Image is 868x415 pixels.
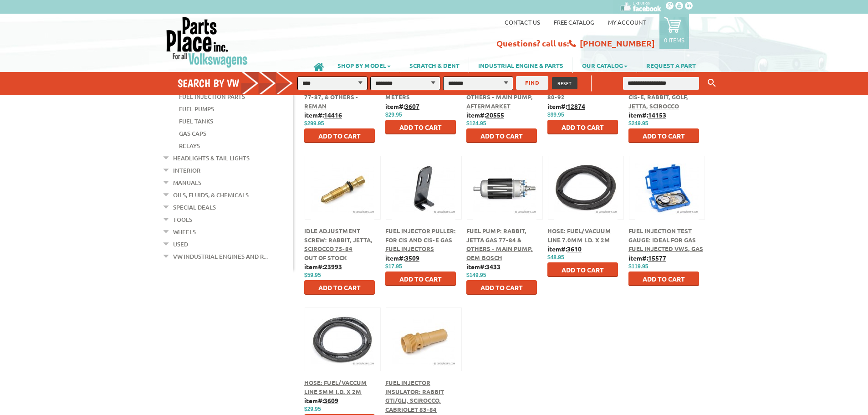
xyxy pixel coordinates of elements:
a: REQUEST A PART [637,57,705,73]
b: item#: [385,102,419,110]
button: Add to Cart [304,128,375,143]
span: Add to Cart [318,132,361,140]
a: Fuel Injector Puller: for CIS and CIS-E Gas Fuel Injectors [385,227,456,252]
span: $29.95 [304,406,321,412]
u: 12874 [567,102,585,110]
a: SHOP BY MODEL [328,57,400,73]
a: Fuel Pressure Accumulator: CIS or CIS-E, Rabbit, Golf, Jetta, Scirocco [628,75,696,110]
a: Manuals [173,177,201,189]
b: item#: [304,262,342,271]
span: $59.95 [304,272,321,278]
button: RESET [552,77,577,89]
a: Tools [173,214,192,225]
a: Wheels [173,226,196,238]
a: SCRATCH & DENT [400,57,469,73]
a: 0 items [659,14,689,49]
b: item#: [628,254,666,262]
b: item#: [304,396,338,405]
u: 3509 [405,254,419,262]
a: My Account [608,18,646,26]
button: Add to Cart [466,280,537,295]
b: item#: [547,245,582,253]
span: Add to Cart [643,132,685,140]
a: Fuel Tanks [179,115,213,127]
b: item#: [628,111,666,119]
a: Interior [173,164,200,176]
span: Add to Cart [562,266,604,274]
a: Special Deals [173,201,216,213]
a: Fuel Injection Parts [179,91,245,102]
b: item#: [466,111,504,119]
u: 3607 [405,102,419,110]
a: VW Industrial Engines and R... [173,251,268,262]
span: Out of stock [304,254,347,261]
a: Idle Adjustment Screw: Rabbit, Jetta, Scirocco 75-84 [304,227,373,252]
b: item#: [466,262,500,271]
u: 3609 [324,396,338,405]
a: Used [173,238,188,250]
span: $99.95 [547,112,564,118]
a: Fuel Pump: Rabbit, Jetta Gas 77-84 & Many Others - Main Pump, Aftermarket [466,75,541,110]
u: 23993 [324,262,342,271]
span: $17.95 [385,263,402,270]
span: $299.95 [304,120,324,127]
a: Relays [179,140,200,152]
p: 0 items [664,36,684,44]
span: $149.95 [466,272,486,278]
span: $119.95 [628,263,648,270]
a: Fuel Injection Test Gauge: Ideal for Gas Fuel Injected VWs, Gas [628,227,703,252]
a: Gas Caps [179,128,206,139]
u: 14153 [648,111,666,119]
span: $124.95 [466,120,486,127]
button: Add to Cart [628,128,699,143]
button: Add to Cart [385,120,456,134]
span: Add to Cart [480,132,523,140]
button: Add to Cart [385,272,456,286]
span: Add to Cart [318,283,361,292]
h4: Search by VW [178,77,302,90]
u: 20555 [486,111,504,119]
button: Add to Cart [628,272,699,286]
button: FIND [516,76,548,90]
button: Add to Cart [304,280,375,295]
span: Add to Cart [480,283,523,292]
span: Fuel Pump: Rabbit, Jetta Gas 77-84 & Others - Main Pump, OEM Bosch [466,227,533,261]
a: Hose: Fuel/Vaccum Line 5mm I.D. x 2m [304,379,367,395]
a: Contact us [505,18,540,26]
span: Add to Cart [399,275,442,283]
span: Add to Cart [643,275,685,283]
span: $29.95 [385,112,402,118]
a: Fuel Pumps [179,103,214,115]
b: item#: [385,254,419,262]
button: Add to Cart [466,128,537,143]
span: $249.95 [628,120,648,127]
button: Keyword Search [705,76,719,91]
span: Add to Cart [562,123,604,131]
a: Headlights & Tail Lights [173,152,250,164]
button: Add to Cart [547,262,618,277]
a: Free Catalog [554,18,594,26]
u: 14416 [324,111,342,119]
u: 3433 [486,262,500,271]
button: Add to Cart [547,120,618,134]
img: Parts Place Inc! [165,16,249,68]
a: Hose: Fuel/Vacuum Line 7.0mm I.D. x 2m [547,227,611,244]
u: 3610 [567,245,582,253]
a: INDUSTRIAL ENGINE & PARTS [469,57,572,73]
a: Fuel Injector Insulator: Rabbit GTI/GLI, Scirocco, Cabriolet 83-84 [385,379,444,413]
a: Warm Up Regulator: Rabbit, Jetta, Scirocco 77-87, & Others - Reman [304,75,379,110]
a: OUR CATALOG [573,57,637,73]
b: item#: [547,102,585,110]
span: Add to Cart [399,123,442,131]
a: Oils, Fluids, & Chemicals [173,189,249,201]
u: 15577 [648,254,666,262]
